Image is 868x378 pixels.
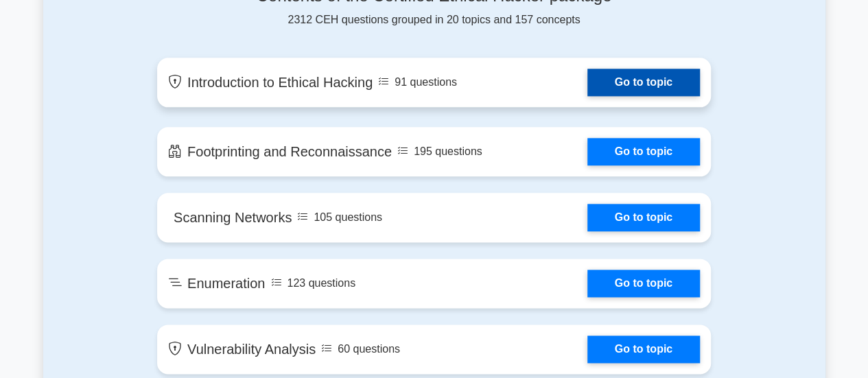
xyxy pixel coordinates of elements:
a: Go to topic [587,270,700,297]
a: Go to topic [587,204,700,231]
a: Go to topic [587,69,700,96]
a: Go to topic [587,138,700,165]
a: Go to topic [587,335,700,363]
